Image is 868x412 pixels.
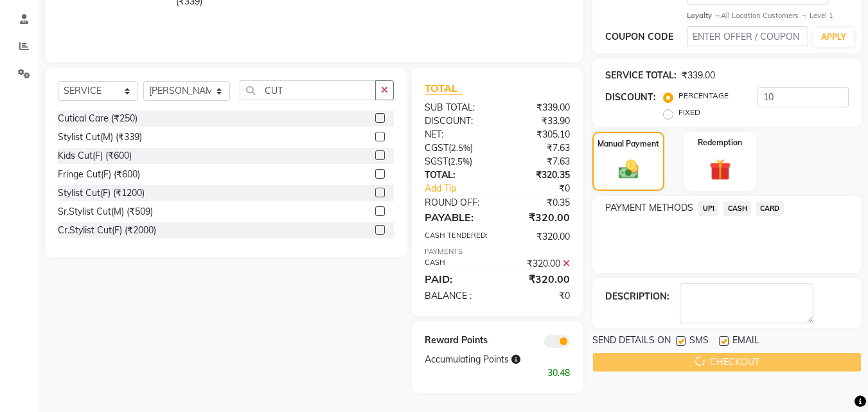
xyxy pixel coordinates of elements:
[425,246,570,257] div: PAYMENTS
[511,182,580,195] div: ₹0
[598,138,659,150] label: Manual Payment
[497,114,580,128] div: ₹33.90
[687,26,808,46] input: ENTER OFFER / COUPON CODE
[58,224,156,237] div: Cr.Stylist Cut(F) (₹2000)
[605,30,686,44] div: COUPON CODE
[240,80,376,100] input: Search or Scan
[415,182,511,195] a: Add Tip
[687,10,849,21] div: All Location Customers → Level 1
[698,201,718,216] span: UPI
[58,186,145,200] div: Stylist Cut(F) (₹1200)
[58,205,153,219] div: Sr.Stylist Cut(M) (₹509)
[415,155,497,168] div: ( )
[497,271,580,287] div: ₹320.00
[415,128,497,141] div: NET:
[756,201,784,216] span: CARD
[605,290,669,303] div: DESCRIPTION:
[497,210,580,225] div: ₹320.00
[497,101,580,114] div: ₹339.00
[415,366,580,380] div: 30.48
[689,334,709,350] span: SMS
[497,155,580,168] div: ₹7.63
[682,69,715,82] div: ₹339.00
[497,128,580,141] div: ₹305.10
[58,112,137,125] div: Cutical Care (₹250)
[415,141,497,155] div: ( )
[497,141,580,155] div: ₹7.63
[698,137,742,148] label: Redemption
[415,168,497,182] div: TOTAL:
[732,334,759,350] span: EMAIL
[425,82,463,95] span: TOTAL
[58,168,140,181] div: Fringe Cut(F) (₹600)
[58,149,132,163] div: Kids Cut(F) (₹600)
[415,334,497,348] div: Reward Points
[415,114,497,128] div: DISCOUNT:
[687,11,721,20] strong: Loyalty →
[612,157,645,181] img: _cash.svg
[497,289,580,303] div: ₹0
[450,156,470,166] span: 2.5%
[415,230,497,244] div: CASH TENDERED:
[415,196,497,210] div: ROUND OFF:
[415,271,497,287] div: PAID:
[425,156,448,167] span: SGST
[813,28,854,47] button: APPLY
[678,90,729,102] label: PERCENTAGE
[415,257,497,271] div: CASH
[497,257,580,271] div: ₹320.00
[415,353,538,366] div: Accumulating Points
[723,201,751,216] span: CASH
[415,210,497,225] div: PAYABLE:
[605,201,693,215] span: PAYMENT METHODS
[703,156,738,183] img: _gift.svg
[451,143,470,153] span: 2.5%
[497,230,580,244] div: ₹320.00
[415,101,497,114] div: SUB TOTAL:
[605,91,656,104] div: DISCOUNT:
[425,142,448,154] span: CGST
[592,334,671,350] span: SEND DETAILS ON
[605,69,677,82] div: SERVICE TOTAL:
[497,168,580,182] div: ₹320.35
[58,130,142,144] div: Stylist Cut(M) (₹339)
[678,107,700,118] label: FIXED
[497,196,580,210] div: ₹0.35
[415,289,497,303] div: BALANCE :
